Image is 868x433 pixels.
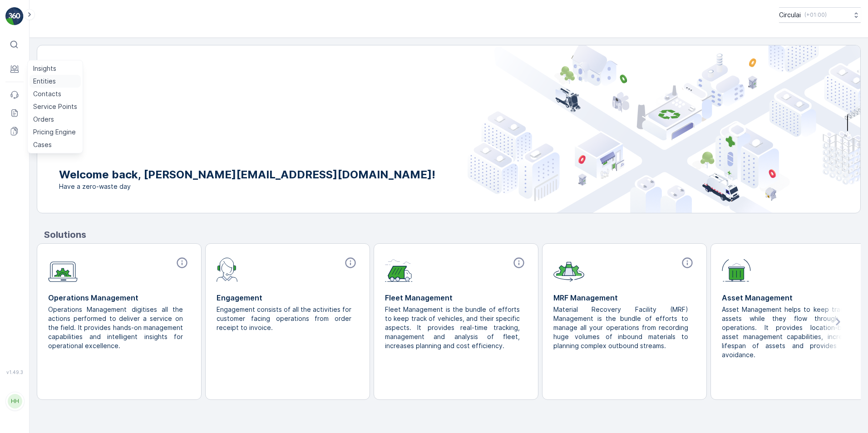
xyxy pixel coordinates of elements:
[5,369,24,375] span: v 1.49.3
[779,7,861,23] button: Circulai(+01:00)
[59,167,435,182] p: Welcome back, [PERSON_NAME][EMAIL_ADDRESS][DOMAIN_NAME]!
[804,11,827,19] p: ( +01:00 )
[553,305,688,350] p: Material Recovery Facility (MRF) Management is the bundle of efforts to manage all your operation...
[385,256,413,282] img: module-icon
[5,7,24,25] img: logo
[48,305,183,350] p: Operations Management digitises all the actions performed to deliver a service on the field. It p...
[385,305,520,350] p: Fleet Management is the bundle of efforts to keep track of vehicles, and their specific aspects. ...
[48,256,78,282] img: module-icon
[722,292,864,303] p: Asset Management
[5,377,24,426] button: HH
[468,45,860,213] img: city illustration
[8,394,22,408] div: HH
[44,228,861,241] p: Solutions
[553,292,695,303] p: MRF Management
[779,10,801,20] p: Circulai
[59,182,435,191] span: Have a zero-waste day
[217,292,359,303] p: Engagement
[217,256,238,282] img: module-icon
[385,292,527,303] p: Fleet Management
[48,292,190,303] p: Operations Management
[217,305,351,332] p: Engagement consists of all the activities for customer facing operations from order receipt to in...
[722,256,751,282] img: module-icon
[722,305,857,359] p: Asset Management helps to keep track of assets while they flow through the operations. It provide...
[553,256,584,282] img: module-icon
